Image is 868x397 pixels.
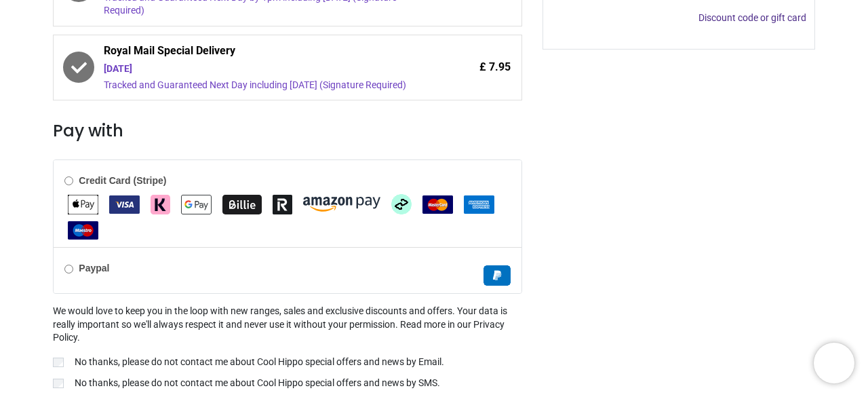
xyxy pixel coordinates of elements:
[464,195,494,214] img: American Express
[68,198,98,209] span: Apple Pay
[479,60,511,75] span: £ 7.95
[104,43,429,62] span: Royal Mail Special Delivery
[109,195,140,214] img: VISA
[104,79,429,92] div: Tracked and Guaranteed Next Day including [DATE] (Signature Required)
[75,356,444,369] p: No thanks, please do not contact me about Cool Hippo special offers and news by Email.
[181,198,212,209] span: Google Pay
[303,198,380,209] span: Amazon Pay
[273,195,292,214] img: Revolut Pay
[53,379,64,388] input: No thanks, please do not contact me about Cool Hippo special offers and news by SMS.
[698,12,806,23] a: Discount code or gift card
[75,377,440,390] p: No thanks, please do not contact me about Cool Hippo special offers and news by SMS.
[814,343,854,383] iframe: Brevo live chat
[79,263,109,273] b: Paypal
[484,269,511,280] span: Paypal
[53,358,64,367] input: No thanks, please do not contact me about Cool Hippo special offers and news by Email.
[79,175,166,186] b: Credit Card (Stripe)
[303,197,380,212] img: Amazon Pay
[391,194,412,214] img: Afterpay Clearpay
[68,195,98,214] img: Apple Pay
[391,198,412,209] span: Afterpay Clearpay
[53,305,521,393] div: We would love to keep you in the loop with new ranges, sales and exclusive discounts and offers. ...
[151,195,170,214] img: Klarna
[484,265,511,286] img: Paypal
[104,62,429,76] div: [DATE]
[222,198,262,209] span: Billie
[151,198,170,209] span: Klarna
[464,198,494,209] span: American Express
[422,195,453,214] img: MasterCard
[68,221,98,240] img: Maestro
[64,176,73,185] input: Credit Card (Stripe)
[64,265,73,273] input: Paypal
[53,119,521,143] h3: Pay with
[422,198,453,209] span: MasterCard
[181,195,212,214] img: Google Pay
[273,198,292,209] span: Revolut Pay
[109,198,140,209] span: VISA
[68,224,98,235] span: Maestro
[222,195,262,214] img: Billie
